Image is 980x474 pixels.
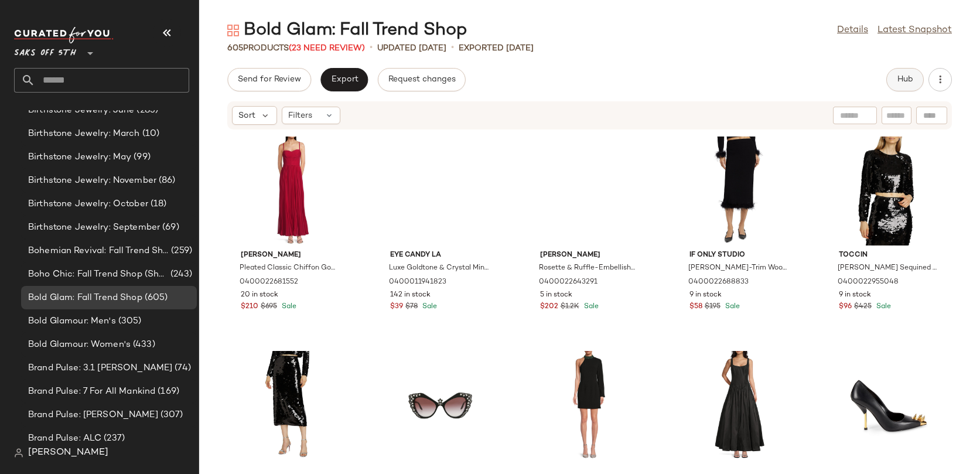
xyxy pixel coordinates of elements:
span: • [451,41,454,55]
span: Saks OFF 5TH [14,40,76,61]
span: $39 [390,302,403,312]
span: [PERSON_NAME] Sequined Crop Top [838,263,937,274]
span: Eye Candy LA [390,250,490,261]
span: [PERSON_NAME] [241,250,340,261]
a: Latest Snapshot [877,23,952,37]
img: 0400022681552_DAHLIARED [231,137,350,245]
button: Export [320,68,368,91]
span: 142 in stock [390,290,431,301]
span: Birthstone Jewelry: September [28,221,160,234]
img: svg%3e [14,448,23,458]
img: 0400022688833_BLACK [680,137,798,245]
span: (259) [169,244,192,258]
img: 0400022680446_BLACK [531,351,649,460]
span: (69) [160,221,179,234]
span: $96 [839,302,852,312]
span: (305) [116,315,142,328]
span: 0400022643291 [539,277,597,288]
span: $78 [405,302,418,312]
span: Request changes [388,75,456,84]
button: Hub [886,68,924,91]
span: (433) [131,338,155,352]
span: $210 [241,302,258,312]
span: (10) [140,127,160,141]
span: Bohemian Revival: Fall Trend Shop [28,244,169,258]
span: [PERSON_NAME] [28,446,108,460]
span: 5 in stock [540,290,572,301]
button: Request changes [378,68,466,91]
span: Brand Pulse: ALC [28,432,101,445]
span: $1.2K [561,302,579,312]
span: Bold Glamour: Men's [28,315,116,328]
span: [PERSON_NAME]-Trim Wool Skirt [688,263,788,274]
button: Send for Review [227,68,311,91]
div: Products [227,42,365,54]
span: 605 [227,44,243,53]
span: Luxe Goldtone & Crystal Mini Butterfly Drop Earrings [389,263,489,274]
img: 0400022955048_JET [829,137,948,245]
span: $58 [689,302,702,312]
img: cfy_white_logo.C9jOOHJF.svg [14,27,114,43]
a: Details [837,23,868,37]
span: Sort [238,110,255,122]
span: Brand Pulse: 7 For All Mankind [28,385,155,398]
span: Birthstone Jewelry: May [28,151,131,164]
span: (307) [158,408,183,422]
span: • [370,41,373,55]
img: 0400019957043 [381,351,499,460]
span: Birthstone Jewelry: June [28,104,134,117]
span: Rosette & Ruffle-Embellished Blouse [539,263,638,274]
span: Sale [420,303,437,311]
span: Bold Glam: Fall Trend Shop [28,291,142,305]
span: (285) [134,104,158,117]
span: Sale [723,303,740,311]
span: Sale [874,303,891,311]
span: $425 [854,302,872,312]
img: 0400021917072_BLACKGOLD [829,351,948,460]
img: 0400022681473_BLACK [680,351,798,460]
span: Birthstone Jewelry: November [28,174,156,187]
span: (18) [148,197,167,211]
span: (23 Need Review) [289,44,365,53]
span: (605) [142,291,168,305]
span: 0400022955048 [838,277,899,288]
span: $195 [705,302,721,312]
span: Birthstone Jewelry: October [28,197,148,211]
span: Send for Review [237,75,301,84]
span: (99) [131,151,151,164]
span: (237) [101,432,125,445]
span: Export [330,75,358,84]
span: (74) [172,362,191,375]
span: Birthstone Jewelry: March [28,127,140,141]
span: Brand Pulse: [PERSON_NAME] [28,408,158,422]
span: $202 [540,302,558,312]
span: Toccin [839,250,938,261]
span: Sale [582,303,599,311]
span: 0400011941823 [389,277,446,288]
img: svg%3e [227,25,239,36]
p: Exported [DATE] [459,42,534,54]
span: (86) [156,174,176,187]
div: Bold Glam: Fall Trend Shop [227,19,467,42]
span: 0400022688833 [688,277,749,288]
span: Brand Pulse: 3.1 [PERSON_NAME] [28,362,172,375]
span: Hub [897,75,913,84]
span: Bold Glamour: Women's [28,338,131,352]
span: $695 [261,302,277,312]
p: updated [DATE] [377,42,446,54]
span: Sale [279,303,296,311]
span: Filters [288,110,312,122]
span: (169) [155,385,179,398]
span: If Only Studio [689,250,789,261]
span: 9 in stock [839,290,871,301]
span: 0400022681552 [240,277,298,288]
span: Pleated Classic Chiffon Gown [240,263,339,274]
img: 0400022955209_JET [231,351,350,460]
span: 20 in stock [241,290,278,301]
span: (243) [168,268,192,281]
span: Boho Chic: Fall Trend Shop (Shoes) [28,268,168,281]
span: [PERSON_NAME] [540,250,640,261]
span: 9 in stock [689,290,722,301]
